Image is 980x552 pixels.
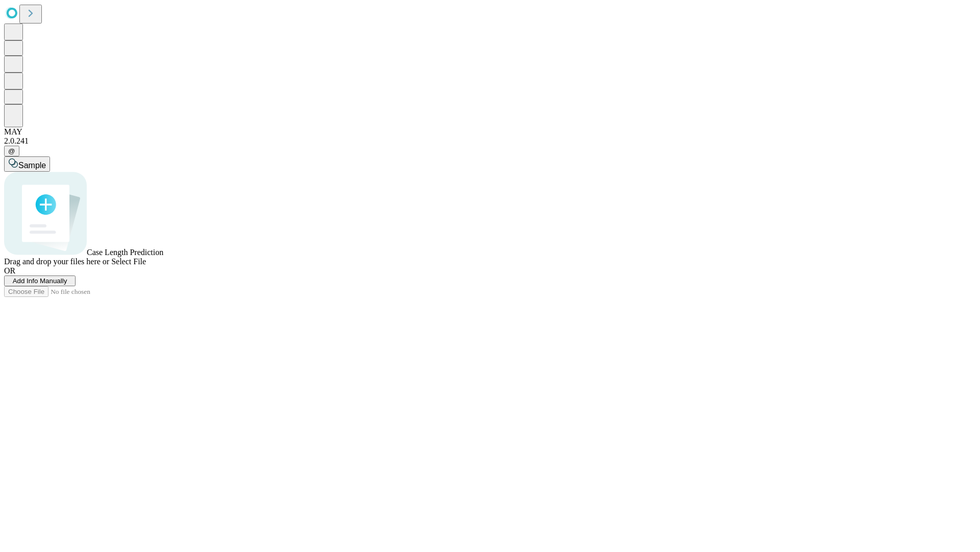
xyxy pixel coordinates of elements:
span: Select File [111,257,146,266]
span: @ [8,147,15,155]
span: Add Info Manually [13,277,67,285]
div: 2.0.241 [4,136,976,146]
button: Add Info Manually [4,275,76,286]
span: Sample [18,161,46,170]
span: OR [4,266,15,275]
div: MAY [4,127,976,136]
button: @ [4,146,19,156]
span: Case Length Prediction [87,248,163,257]
button: Sample [4,156,50,172]
span: Drag and drop your files here or [4,257,109,266]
